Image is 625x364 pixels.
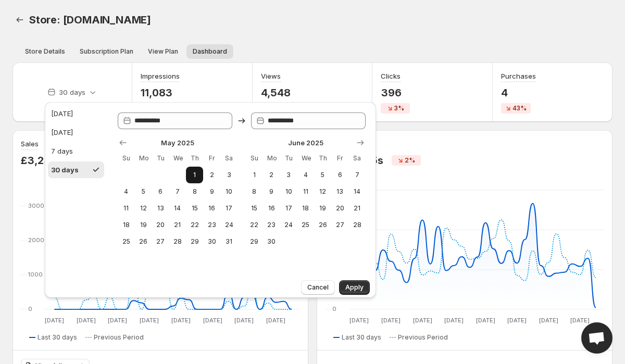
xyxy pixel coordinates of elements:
[297,200,315,217] button: Wednesday June 18 2025
[190,221,199,229] span: 22
[284,187,293,196] span: 10
[169,200,186,217] button: Wednesday May 14 2025
[122,154,131,162] span: Su
[261,86,291,99] p: 4,548
[314,200,331,217] button: Thursday June 19 2025
[51,108,73,119] div: [DATE]
[284,221,293,229] span: 24
[335,187,344,196] span: 13
[280,167,297,183] button: Tuesday June 3 2025
[12,12,27,27] a: Back
[250,154,259,162] span: Su
[135,150,152,167] th: Monday
[381,86,410,99] p: 396
[122,221,131,229] span: 18
[156,237,165,246] span: 27
[318,171,327,179] span: 5
[190,171,199,179] span: 1
[220,200,238,217] button: Saturday May 17 2025
[193,47,227,56] span: Dashboard
[570,317,590,324] text: [DATE]
[152,233,169,250] button: Tuesday May 27 2025
[348,150,366,167] th: Saturday
[314,217,331,233] button: Thursday June 26 2025
[207,204,216,212] span: 16
[246,183,263,200] button: Sunday June 8 2025
[335,154,344,162] span: Fr
[501,86,536,99] p: 4
[48,161,104,178] button: 30 days
[203,317,222,324] text: [DATE]
[284,204,293,212] span: 17
[156,204,165,212] span: 13
[263,233,280,250] button: Monday June 30 2025
[348,167,366,183] button: Saturday June 7 2025
[331,167,348,183] button: Friday June 6 2025
[250,187,259,196] span: 8
[156,221,165,229] span: 20
[267,221,276,229] span: 23
[318,187,327,196] span: 12
[186,200,203,217] button: Thursday May 15 2025
[224,204,233,212] span: 17
[139,237,148,246] span: 26
[186,44,233,59] button: Dashboard
[45,317,64,324] text: [DATE]
[59,87,85,97] p: 30 days
[152,183,169,200] button: Tuesday May 6 2025
[224,171,233,179] span: 3
[186,167,203,183] button: Thursday May 1 2025
[398,333,448,342] span: Previous Period
[246,217,263,233] button: Sunday June 22 2025
[77,317,96,324] text: [DATE]
[19,44,71,59] button: Store details
[246,233,263,250] button: Sunday June 29 2025
[220,217,238,233] button: Saturday May 24 2025
[135,217,152,233] button: Monday May 19 2025
[353,187,361,196] span: 14
[169,217,186,233] button: Wednesday May 21 2025
[122,187,131,196] span: 4
[331,217,348,233] button: Friday June 27 2025
[152,150,169,167] th: Tuesday
[280,150,297,167] th: Tuesday
[140,317,159,324] text: [DATE]
[267,204,276,212] span: 16
[413,317,432,324] text: [DATE]
[156,154,165,162] span: Tu
[280,217,297,233] button: Tuesday June 24 2025
[21,139,39,149] h3: Sales
[139,221,148,229] span: 19
[501,71,536,81] h3: Purchases
[381,317,401,324] text: [DATE]
[118,233,135,250] button: Sunday May 25 2025
[80,47,133,56] span: Subscription Plan
[51,146,73,156] div: 7 days
[220,167,238,183] button: Saturday May 3 2025
[122,204,131,212] span: 11
[301,280,335,295] button: Cancel
[348,183,366,200] button: Saturday June 14 2025
[284,154,293,162] span: Tu
[267,171,276,179] span: 2
[28,271,43,278] text: 1000
[353,154,361,162] span: Sa
[142,44,184,59] button: View plan
[266,317,285,324] text: [DATE]
[171,317,191,324] text: [DATE]
[224,221,233,229] span: 24
[297,217,315,233] button: Wednesday June 25 2025
[190,204,199,212] span: 15
[156,187,165,196] span: 6
[21,154,73,167] p: £3,230.00
[302,154,310,162] span: We
[122,237,131,246] span: 25
[246,167,263,183] button: Sunday June 1 2025
[152,200,169,217] button: Tuesday May 13 2025
[139,154,148,162] span: Mo
[139,187,148,196] span: 5
[94,333,144,342] span: Previous Period
[405,156,415,165] span: 2%
[48,143,104,159] button: 7 days
[207,237,216,246] span: 30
